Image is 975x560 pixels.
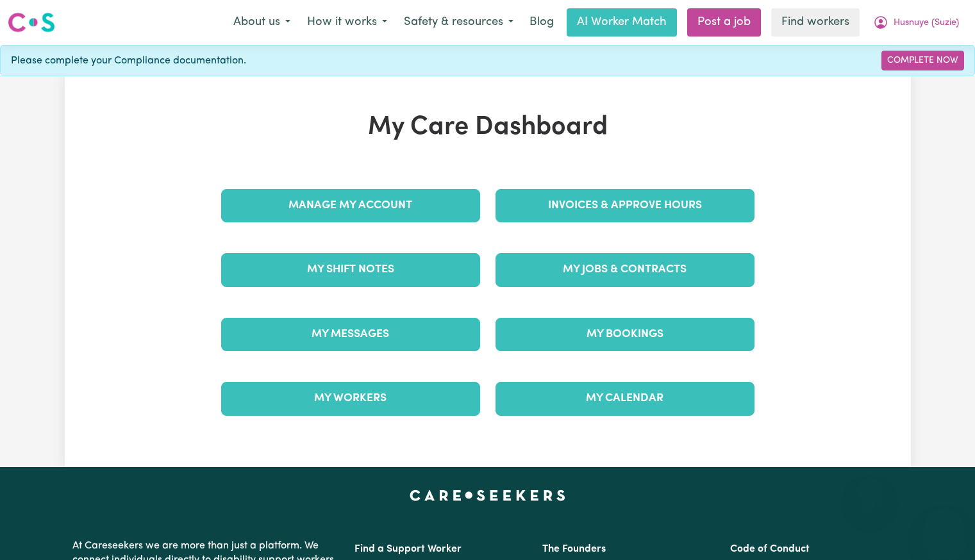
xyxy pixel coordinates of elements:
[11,53,246,69] span: Please complete your Compliance documentation.
[894,16,959,30] span: Husnuye (Suzie)
[496,253,754,286] a: My Jobs & Contracts
[221,189,480,222] a: Manage My Account
[881,51,964,70] a: Complete Now
[221,253,480,286] a: My Shift Notes
[221,318,480,351] a: My Messages
[496,189,754,222] a: Invoices & Approve Hours
[924,509,965,550] iframe: Button to launch messaging window
[8,8,55,37] a: Careseekers logo
[865,9,967,36] button: My Account
[225,9,299,36] button: About us
[213,112,762,143] h1: My Care Dashboard
[396,9,522,36] button: Safety & resources
[542,544,606,554] a: The Founders
[496,318,754,351] a: My Bookings
[221,382,480,415] a: My Workers
[354,544,462,554] a: Find a Support Worker
[857,478,883,504] iframe: Close message
[771,8,860,37] a: Find workers
[496,382,754,415] a: My Calendar
[8,11,55,34] img: Careseekers logo
[687,8,761,37] a: Post a job
[522,8,562,37] a: Blog
[299,9,396,36] button: How it works
[567,8,677,37] a: AI Worker Match
[410,490,565,500] a: Careseekers home page
[730,544,810,554] a: Code of Conduct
